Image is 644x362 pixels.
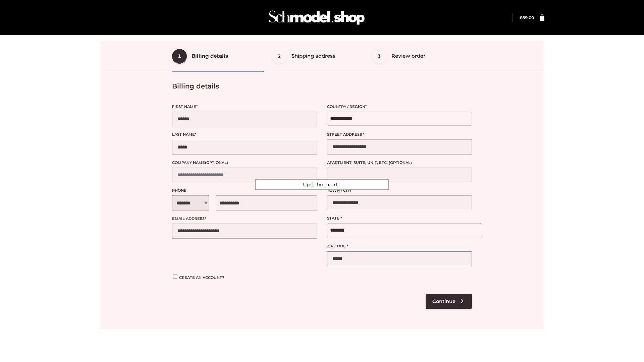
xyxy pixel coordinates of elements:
img: Schmodel Admin 964 [266,4,367,31]
div: Updating cart... [255,179,389,190]
span: £ [520,15,522,20]
bdi: 89.00 [520,15,534,20]
a: £89.00 [520,15,534,20]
